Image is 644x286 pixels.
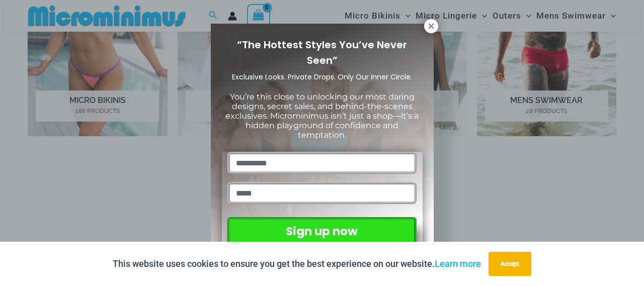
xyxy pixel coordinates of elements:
span: Exclusive Looks. Private Drops. Only Our Inner Circle. [232,72,412,82]
p: This website uses cookies to ensure you get the best experience on our website. [113,256,481,271]
button: Sign up now [227,217,416,246]
span: “The Hottest Styles You’ve Never Seen” [237,38,407,67]
button: Accept [489,252,531,276]
span: You’re this close to unlocking our most daring designs, secret sales, and behind-the-scenes exclu... [225,92,419,140]
button: Close [424,19,438,33]
a: Learn more [435,258,481,269]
